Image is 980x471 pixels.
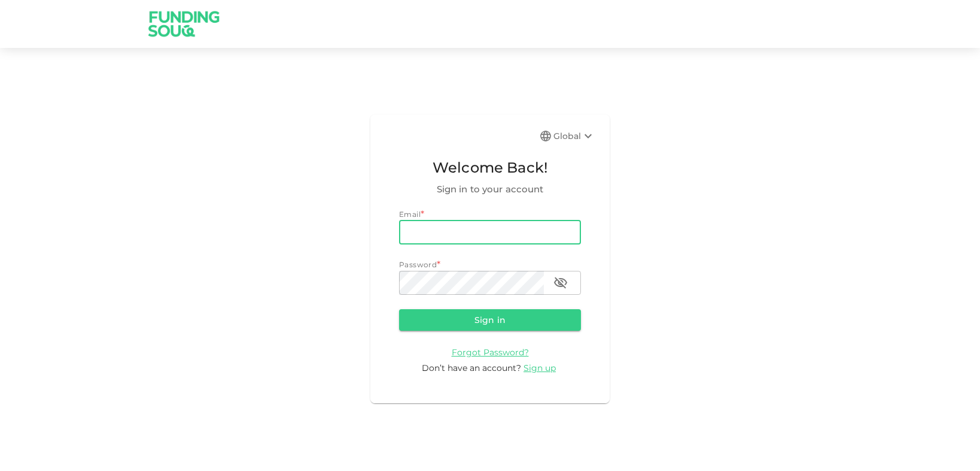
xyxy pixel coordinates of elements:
span: Email [399,210,421,219]
div: Global [553,129,595,143]
button: Sign in [399,309,581,331]
input: email [399,221,581,244]
span: Password [399,260,437,269]
span: Sign in to your account [399,182,581,197]
span: Sign up [524,363,556,373]
span: Welcome Back! [399,156,581,179]
span: Don’t have an account? [422,363,521,373]
input: password [399,271,544,295]
span: Forgot Password? [452,347,529,358]
a: Forgot Password? [452,346,529,358]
